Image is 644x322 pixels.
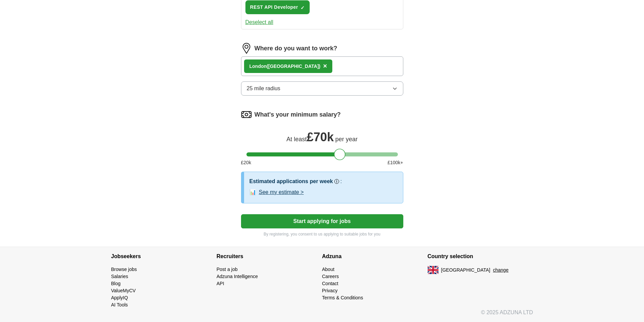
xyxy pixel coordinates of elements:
[441,267,491,274] span: [GEOGRAPHIC_DATA]
[249,64,258,69] strong: Lon
[250,4,298,11] span: REST API Developer
[322,295,363,300] a: Terms & Conditions
[111,295,128,300] a: ApplyIQ
[255,44,337,53] label: Where do you want to work?
[428,247,533,266] h4: Country selection
[111,288,136,293] a: ValueMyCV
[259,188,304,196] button: See my estimate >
[106,308,539,322] div: © 2025 ADZUNA LTD
[111,302,128,307] a: AI Tools
[241,231,403,237] p: By registering, you consent to us applying to suitable jobs for you
[241,109,252,120] img: salary.png
[241,159,251,166] span: £ 20 k
[322,267,335,272] a: About
[340,177,342,185] h3: :
[245,18,273,26] button: Deselect all
[217,281,224,286] a: API
[217,274,258,279] a: Adzuna Intelligence
[301,5,305,10] span: ✓
[307,130,334,144] span: £ 70k
[322,288,338,293] a: Privacy
[286,136,307,143] span: At least
[322,274,339,279] a: Careers
[245,0,310,14] button: REST API Developer✓
[267,64,320,69] span: ([GEOGRAPHIC_DATA])
[241,81,403,96] button: 25 mile radius
[111,267,137,272] a: Browse jobs
[217,267,238,272] a: Post a job
[322,281,338,286] a: Contact
[249,188,256,196] span: 📊
[111,281,121,286] a: Blog
[241,214,403,228] button: Start applying for jobs
[241,43,252,54] img: location.png
[493,267,508,274] button: change
[111,274,128,279] a: Salaries
[335,136,358,143] span: per year
[323,61,327,71] button: ×
[249,177,333,185] h3: Estimated applications per week
[255,110,341,119] label: What's your minimum salary?
[247,84,281,93] span: 25 mile radius
[323,62,327,70] span: ×
[249,63,320,70] div: don
[428,266,438,274] img: UK flag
